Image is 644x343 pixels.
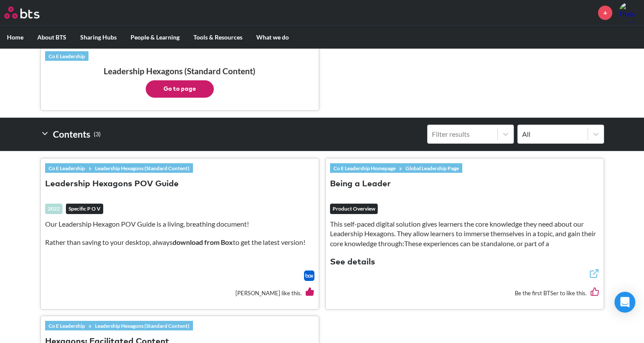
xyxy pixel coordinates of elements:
div: » [45,321,193,330]
div: Open Intercom Messenger [615,292,635,313]
div: Filter results [432,129,493,139]
div: Be the first BTSer to like this. [330,281,599,305]
em: Specific P O V [66,204,103,214]
p: Rather than saving to your desktop, always to get the latest version! [45,237,314,247]
a: External link [589,268,599,281]
label: People & Learning [124,26,186,49]
button: Leadership Hexagons POV Guide [45,178,179,190]
a: Global Leadership Page [402,163,462,173]
label: Tools & Resources [186,26,249,49]
button: Being a Leader [330,178,391,190]
a: + [598,6,612,20]
small: ( 3 ) [94,129,101,140]
p: Our Leadership Hexagon POV Guide is a living, breathing document! [45,219,314,229]
img: Box logo [304,270,314,281]
a: Co E Leadership [45,51,88,61]
p: This self-paced digital solution gives learners the core knowledge they need about our Leadership... [330,219,599,248]
label: About BTS [30,26,73,49]
div: 2022 [45,204,62,214]
h2: Contents [40,125,101,144]
a: Leadership Hexagons (Standard Content) [92,321,193,330]
div: All [522,129,583,139]
a: Profile [619,2,640,23]
div: » [45,163,193,173]
a: Download file from Box [304,270,314,281]
label: Sharing Hubs [73,26,124,49]
label: What we do [249,26,296,49]
a: Go home [4,7,56,19]
a: Co E Leadership [45,321,88,330]
strong: download from Box [173,238,233,246]
a: Co E Leadership [45,163,88,173]
a: Leadership Hexagons (Standard Content) [92,163,193,173]
div: [PERSON_NAME] like this. [45,281,314,305]
a: Co E Leadership Homepage [330,163,399,173]
img: Thais Cardoso [619,2,640,23]
button: Go to page [146,80,214,98]
em: Product Overview [330,204,378,214]
div: » [330,163,462,173]
img: BTS Logo [4,7,39,19]
button: See details [330,257,375,268]
h3: Leadership Hexagons (Standard Content) [45,66,314,98]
